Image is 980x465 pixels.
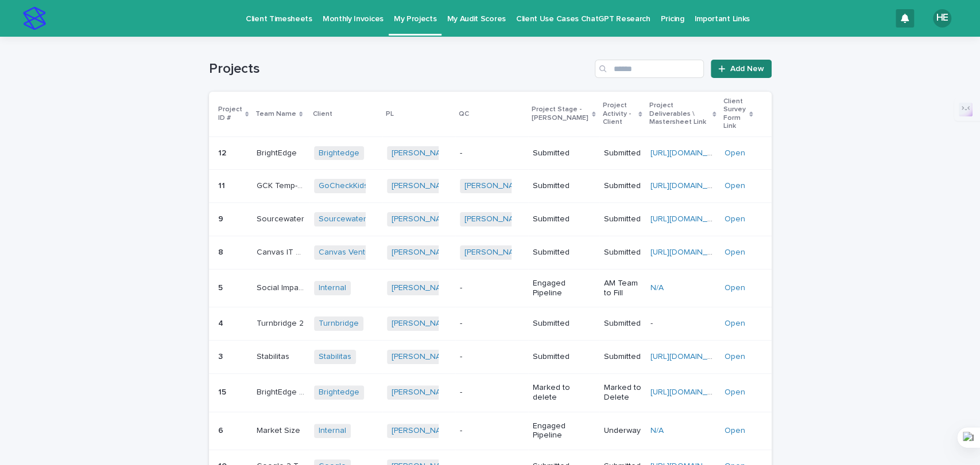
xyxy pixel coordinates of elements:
p: QC [459,108,469,120]
tr: 88 Canvas IT Director Ops Research RequestCanvas IT Director Ops Research Request Canvas Ventures... [209,236,772,269]
p: Client Survey Form Link [723,95,747,133]
img: stacker-logo-s-only.png [23,7,46,30]
p: Submitted [604,352,641,362]
a: Open [725,427,745,435]
tr: 1515 BrightEdge QC TempBrightEdge QC Temp Brightedge [PERSON_NAME] -Marked to deleteMarked to Del... [209,373,772,412]
p: Submitted [604,319,641,329]
a: [URL][DOMAIN_NAME] [650,248,731,256]
h1: Projects [209,61,591,77]
p: PL [386,108,394,120]
a: [URL][DOMAIN_NAME] [650,388,731,396]
a: Open [725,284,745,292]
tr: 1111 GCK Temp-delGCK Temp-del GoCheckKids [PERSON_NAME] [PERSON_NAME] SubmittedSubmitted[URL][DOM... [209,170,772,203]
a: Sourcewater [319,214,366,224]
p: 9 [218,212,226,224]
p: 4 [218,316,226,329]
a: N/A [650,284,664,292]
a: Internal [319,426,346,436]
p: - [650,316,655,329]
p: Submitted [604,248,641,257]
p: 11 [218,179,227,191]
a: Stabilitas [319,352,351,362]
a: [URL][DOMAIN_NAME] [650,149,731,157]
p: 5 [218,281,225,293]
a: Turnbridge [319,319,359,329]
a: Open [725,215,745,223]
p: AM Team to Fill [604,279,641,298]
p: Submitted [533,319,595,329]
a: [PERSON_NAME] [464,181,527,191]
a: [PERSON_NAME] [392,181,454,191]
a: Open [725,248,745,256]
p: Stabilitas [257,350,292,362]
p: Marked to Delete [604,383,641,403]
p: Team Name [255,108,296,120]
a: Canvas Ventures [319,248,382,257]
a: N/A [650,427,664,435]
tr: 66 Market SizeMarket Size Internal [PERSON_NAME] -Engaged PipelineUnderwayN/AOpen [209,412,772,450]
p: Canvas IT Director Ops Research Request [257,245,307,257]
a: [PERSON_NAME] [464,214,527,224]
p: Project Activity - Client [603,99,636,128]
a: [PERSON_NAME] [392,352,454,362]
p: Submitted [533,149,595,158]
p: 15 [218,385,228,397]
p: Marked to delete [533,383,595,403]
p: Submitted [604,214,641,224]
p: - [460,149,524,158]
a: Open [725,319,745,327]
p: Engaged Pipeline [533,421,595,441]
span: Add New [730,65,764,73]
a: Open [725,149,745,157]
p: 12 [218,146,228,158]
a: Open [725,182,745,190]
p: - [460,319,524,329]
p: Underway [604,426,641,436]
p: 6 [218,424,226,436]
p: GCK Temp-del [257,179,307,191]
a: GoCheckKids [319,181,368,191]
p: - [460,388,524,397]
p: Submitted [533,181,595,191]
a: Brightedge [319,149,359,158]
a: [PERSON_NAME] [392,283,454,293]
a: [URL][DOMAIN_NAME] [650,215,731,223]
a: [URL][DOMAIN_NAME] [650,353,731,361]
a: [PERSON_NAME] ([PERSON_NAME]) [464,248,596,257]
a: [PERSON_NAME] [392,319,454,329]
tr: 33 StabilitasStabilitas Stabilitas [PERSON_NAME] -SubmittedSubmitted[URL][DOMAIN_NAME]Open [209,341,772,374]
p: Submitted [533,352,595,362]
p: Submitted [533,214,595,224]
p: - [460,352,524,362]
a: Open [725,353,745,361]
a: Add New [711,60,771,78]
p: 3 [218,350,225,362]
p: Submitted [604,149,641,158]
tr: 55 Social ImpactSocial Impact Internal [PERSON_NAME] -Engaged PipelineAM Team to FillN/AOpen [209,269,772,307]
p: 8 [218,245,226,257]
a: [PERSON_NAME] [392,214,454,224]
input: Search [595,60,704,78]
a: [PERSON_NAME] [392,388,454,397]
p: Project ID # [218,103,242,124]
p: Social Impact [257,281,307,293]
p: Engaged Pipeline [533,279,595,298]
a: [PERSON_NAME] [392,149,454,158]
p: - [460,426,524,436]
p: Submitted [533,248,595,257]
p: - [460,283,524,293]
p: BrightEdge QC Temp [257,385,307,397]
a: Brightedge [319,388,359,397]
p: Project Deliverables \ Mastersheet Link [649,99,710,128]
a: [URL][DOMAIN_NAME] [650,182,731,190]
p: Sourcewater [257,212,307,224]
a: [PERSON_NAME] [392,426,454,436]
p: Market Size [257,424,303,436]
p: Submitted [604,181,641,191]
tr: 1212 BrightEdgeBrightEdge Brightedge [PERSON_NAME] -SubmittedSubmitted[URL][DOMAIN_NAME]Open [209,136,772,170]
tr: 44 Turnbridge 2Turnbridge 2 Turnbridge [PERSON_NAME] -SubmittedSubmitted-- Open [209,307,772,341]
p: Project Stage - [PERSON_NAME] [532,103,589,124]
a: Internal [319,283,346,293]
p: Turnbridge 2 [257,316,306,329]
